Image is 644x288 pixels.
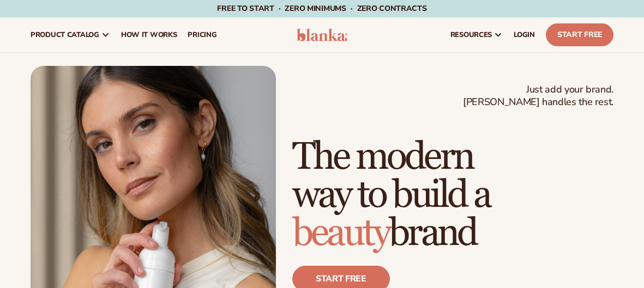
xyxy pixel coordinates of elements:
[217,3,426,14] span: Free to start · ZERO minimums · ZERO contracts
[292,138,613,253] h1: The modern way to build a brand
[546,23,613,46] a: Start Free
[121,30,177,39] span: How It Works
[297,28,348,41] img: logo
[31,30,99,39] span: product catalog
[188,30,216,39] span: pricing
[292,210,389,256] span: beauty
[182,17,222,52] a: pricing
[463,83,613,109] span: Just add your brand. [PERSON_NAME] handles the rest.
[508,17,540,52] a: LOGIN
[116,17,183,52] a: How It Works
[445,17,508,52] a: resources
[450,30,492,39] span: resources
[514,30,535,39] span: LOGIN
[25,17,116,52] a: product catalog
